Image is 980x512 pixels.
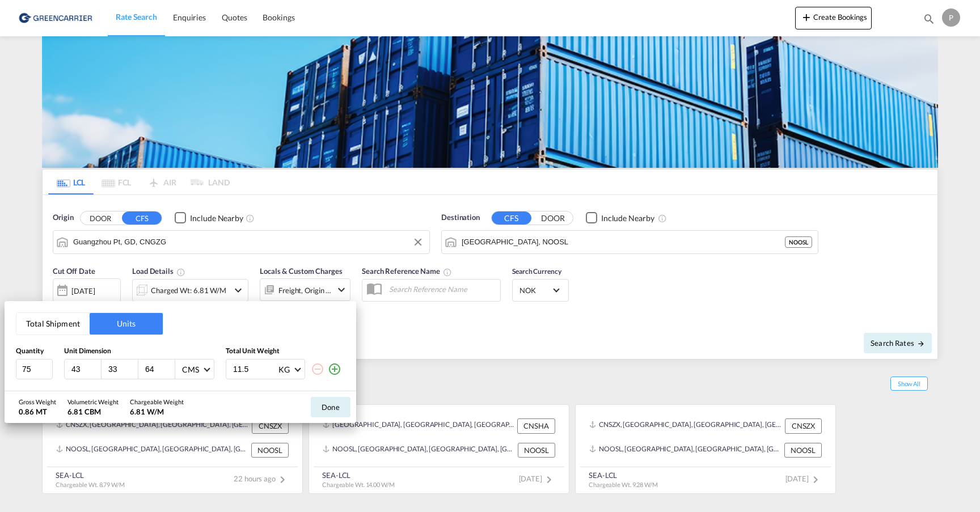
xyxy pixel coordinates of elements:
[144,364,175,374] input: H
[70,364,101,374] input: L
[19,397,56,406] div: Gross Weight
[67,397,119,406] div: Volumetric Weight
[19,407,56,417] div: 0.86 MT
[130,407,184,417] div: 6.81 W/M
[130,397,184,406] div: Chargeable Weight
[226,346,345,356] div: Total Unit Weight
[232,359,277,379] input: Enter weight
[328,362,341,376] md-icon: icon-plus-circle-outline
[67,407,119,417] div: 6.81 CBM
[182,365,199,374] div: CMS
[278,365,290,374] div: KG
[311,362,324,376] md-icon: icon-minus-circle-outline
[16,359,53,379] input: Qty
[107,364,138,374] input: W
[64,346,214,356] div: Unit Dimension
[16,313,90,335] button: Total Shipment
[311,397,350,417] button: Done
[90,313,163,335] button: Units
[16,346,53,356] div: Quantity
